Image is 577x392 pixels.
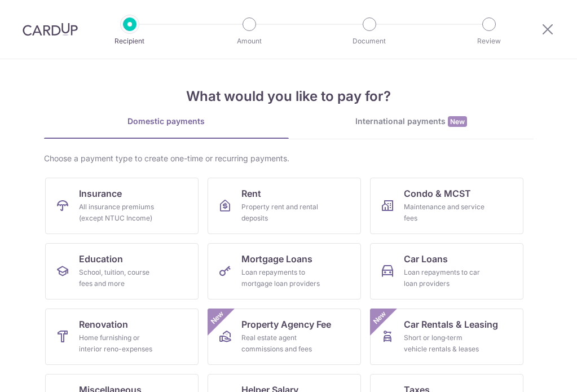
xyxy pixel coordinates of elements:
[208,309,226,327] span: New
[241,332,323,355] div: Real estate agent commissions and fees
[79,201,160,224] div: All insurance premiums (except NTUC Income)
[45,309,199,365] a: RenovationHome furnishing or interior reno-expenses
[88,36,171,47] p: Recipient
[79,318,128,331] span: Renovation
[404,201,485,224] div: Maintenance and service fees
[45,243,199,299] a: EducationSchool, tuition, course fees and more
[404,252,448,266] span: Car Loans
[241,318,331,331] span: Property Agency Fee
[447,36,531,47] p: Review
[79,187,122,200] span: Insurance
[370,243,523,299] a: Car LoansLoan repayments to car loan providers
[208,178,361,234] a: RentProperty rent and rental deposits
[505,358,566,386] iframe: Opens a widget where you can find more information
[241,252,312,266] span: Mortgage Loans
[370,309,523,365] a: Car Rentals & LeasingShort or long‑term vehicle rentals & leasesNew
[208,309,361,365] a: Property Agency FeeReal estate agent commissions and feesNew
[241,201,323,224] div: Property rent and rental deposits
[44,86,534,107] h4: What would you like to pay for?
[45,178,199,234] a: InsuranceAll insurance premiums (except NTUC Income)
[370,178,523,234] a: Condo & MCSTMaintenance and service fees
[328,36,411,47] p: Document
[23,23,78,36] img: CardUp
[44,153,534,164] div: Choose a payment type to create one-time or recurring payments.
[44,116,289,127] div: Domestic payments
[448,116,467,127] span: New
[370,309,389,327] span: New
[404,318,498,331] span: Car Rentals & Leasing
[208,36,291,47] p: Amount
[404,267,485,289] div: Loan repayments to car loan providers
[241,267,323,289] div: Loan repayments to mortgage loan providers
[79,332,160,355] div: Home furnishing or interior reno-expenses
[241,187,261,200] span: Rent
[79,252,123,266] span: Education
[404,187,471,200] span: Condo & MCST
[208,243,361,299] a: Mortgage LoansLoan repayments to mortgage loan providers
[79,267,160,289] div: School, tuition, course fees and more
[289,116,534,127] div: International payments
[404,332,485,355] div: Short or long‑term vehicle rentals & leases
